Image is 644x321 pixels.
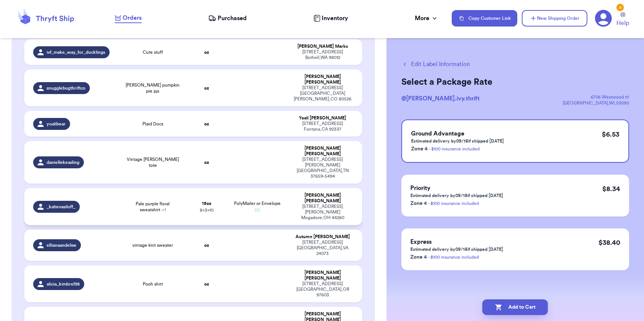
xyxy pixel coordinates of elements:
[411,138,504,144] p: Estimated delivery by 09/18 if shipped [DATE]
[292,85,353,102] div: [STREET_ADDRESS] [GEOGRAPHIC_DATA][PERSON_NAME] , CO 80526
[428,201,479,206] a: - $100 insurance included
[204,86,209,90] strong: oz
[123,156,182,168] span: Vintage [PERSON_NAME] tote
[563,94,629,100] div: 6706 Westwood trl
[292,193,353,204] div: [PERSON_NAME] [PERSON_NAME]
[123,201,182,213] span: Pale purple floral sweatshirt
[602,184,620,194] p: $ 8.34
[410,239,432,245] span: Express
[401,96,480,102] span: @ [PERSON_NAME].ivy.thrift
[410,246,503,252] p: Estimated delivery by 09/18 if shipped [DATE]
[616,19,629,28] span: Help
[411,131,464,137] span: Ground Advantage
[292,240,353,256] div: [STREET_ADDRESS] [GEOGRAPHIC_DATA] , VA 24073
[595,10,612,27] a: 2
[292,74,353,85] div: [PERSON_NAME] [PERSON_NAME]
[292,270,353,281] div: [PERSON_NAME] [PERSON_NAME]
[123,13,142,22] span: Orders
[204,160,209,165] strong: oz
[47,281,80,287] span: alicia_kimbrel98
[200,208,214,212] span: 8 x 3 x 10
[208,14,247,23] a: Purchased
[313,14,348,23] a: Inventory
[143,281,163,287] span: Pooh shirt
[143,49,163,55] span: Cute stuff
[522,10,587,27] button: New Shipping Order
[202,201,211,206] strong: 15 oz
[602,129,619,140] p: $ 6.53
[410,193,503,199] p: Estimated delivery by 09/18 if shipped [DATE]
[123,82,182,94] span: [PERSON_NAME] pumpkin pie pjs
[204,50,209,54] strong: oz
[204,122,209,126] strong: oz
[292,204,353,221] div: [STREET_ADDRESS][PERSON_NAME] Mogadore , OH 44260
[401,76,629,88] h2: Select a Package Rate
[218,14,247,23] span: Purchased
[410,255,427,260] span: Zone 4
[47,204,75,210] span: _katievasiloff_
[47,49,105,55] span: ivf_make_way_for_ducklings
[616,4,624,11] div: 2
[292,157,353,179] div: [STREET_ADDRESS][PERSON_NAME] [GEOGRAPHIC_DATA] , TN 37659-5494
[132,242,173,248] span: vintage knit sweater
[292,115,353,121] div: Yoali [PERSON_NAME]
[142,121,163,127] span: Plaid Docs
[482,299,548,315] button: Add to Cart
[292,281,353,298] div: [STREET_ADDRESS] [GEOGRAPHIC_DATA] , OR 97603
[410,185,430,191] span: Priority
[292,121,353,132] div: [STREET_ADDRESS] Fontana , CA 92337
[452,10,517,27] button: Copy Customer Link
[162,208,166,212] span: + 1
[234,201,281,212] span: PolyMailer or Envelope ✉️
[410,201,427,206] span: Zone 4
[204,282,209,286] strong: oz
[429,147,480,151] a: - $100 insurance included
[428,255,479,259] a: - $100 insurance included
[292,44,353,49] div: [PERSON_NAME] Marks
[47,242,76,248] span: ellianaandelise
[401,60,470,69] button: Edit Label Information
[292,234,353,240] div: Autumn [PERSON_NAME]
[47,121,66,127] span: yoalibear
[204,243,209,247] strong: oz
[292,146,353,157] div: [PERSON_NAME] [PERSON_NAME]
[563,100,629,106] div: [GEOGRAPHIC_DATA] , WI , 53090
[115,13,142,23] a: Orders
[322,14,348,23] span: Inventory
[616,12,629,28] a: Help
[47,85,85,91] span: snugglebugthriftco
[411,146,427,152] span: Zone 4
[415,14,438,23] div: More
[292,49,353,60] div: [STREET_ADDRESS] Bothell , WA 98012
[47,159,79,165] span: daniellekeasling
[599,237,620,248] p: $ 38.40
